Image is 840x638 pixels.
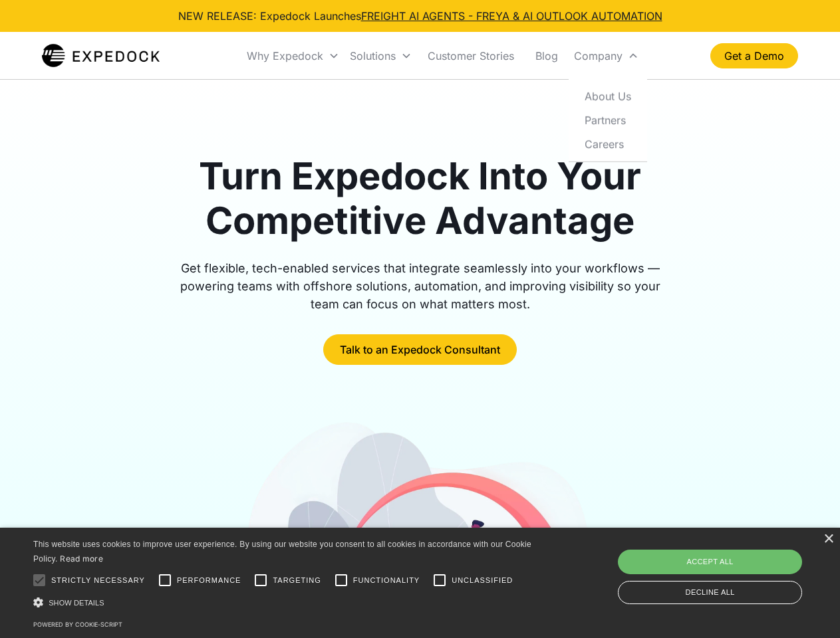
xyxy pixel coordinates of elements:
[345,33,417,78] div: Solutions
[574,49,623,62] div: Company
[33,595,536,609] div: Show details
[574,132,642,156] a: Careers
[417,33,525,78] a: Customer Stories
[33,540,531,564] span: This website uses cookies to improve user experience. By using our website you consent to all coo...
[178,8,662,24] div: NEW RELEASE: Expedock Launches
[177,575,241,586] span: Performance
[569,33,644,78] div: Company
[350,49,396,62] div: Solutions
[361,9,662,23] a: FREIGHT AI AGENTS - FREYA & AI OUTLOOK AUTOMATION
[165,259,676,313] div: Get flexible, tech-enabled services that integrate seamlessly into your workflows — powering team...
[60,554,103,564] a: Read more
[49,599,104,607] span: Show details
[353,575,420,586] span: Functionality
[247,49,323,62] div: Why Expedock
[42,43,160,69] img: Expedock Logo
[42,43,160,69] a: home
[574,84,642,108] a: About Us
[569,78,647,161] nav: Company
[452,575,513,586] span: Unclassified
[51,575,145,586] span: Strictly necessary
[165,154,676,243] h1: Turn Expedock Into Your Competitive Advantage
[710,43,798,68] a: Get a Demo
[525,33,569,78] a: Blog
[273,575,321,586] span: Targeting
[241,33,345,78] div: Why Expedock
[574,108,642,132] a: Partners
[33,621,122,628] a: Powered by cookie-script
[323,334,517,365] a: Talk to an Expedock Consultant
[619,494,840,638] iframe: Chat Widget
